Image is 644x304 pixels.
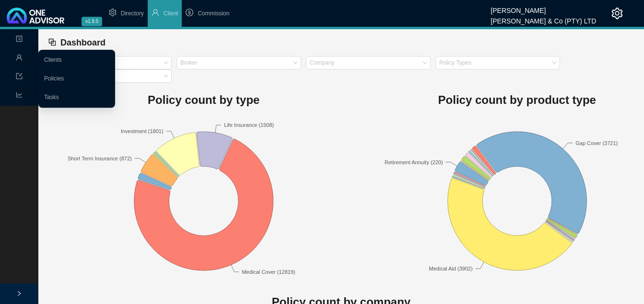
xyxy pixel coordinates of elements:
span: v1.9.5 [82,17,102,26]
span: dollar [186,9,193,16]
text: Investment (1801) [121,128,164,134]
a: Policies [44,75,64,82]
span: user [16,50,23,67]
text: Medical Aid (3902) [429,266,472,272]
span: Client [164,10,178,17]
a: Clients [44,56,62,63]
span: Directory [121,10,144,17]
text: Short Term Insurance (872) [68,156,132,161]
span: block [48,38,57,46]
span: line-chart [16,88,23,104]
div: [PERSON_NAME] & Co (PTY) LTD [491,13,596,23]
span: setting [109,9,117,16]
text: Medical Cover (12819) [242,269,295,275]
div: [PERSON_NAME] [491,2,596,13]
img: 2df55531c6924b55f21c4cf5d4484680-logo-light.svg [7,8,64,23]
a: Tasks [44,94,59,101]
span: import [16,69,23,86]
span: user [152,9,159,16]
span: profile [16,32,23,48]
text: Gap Cover (3721) [575,140,618,146]
text: Life Insurance (1508) [224,122,274,128]
span: Dashboard [60,38,105,47]
span: setting [611,8,623,19]
span: Commission [198,10,229,17]
h1: Policy count by type [47,90,361,110]
span: right [16,291,22,296]
text: Retirement Annuity (220) [385,159,443,165]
